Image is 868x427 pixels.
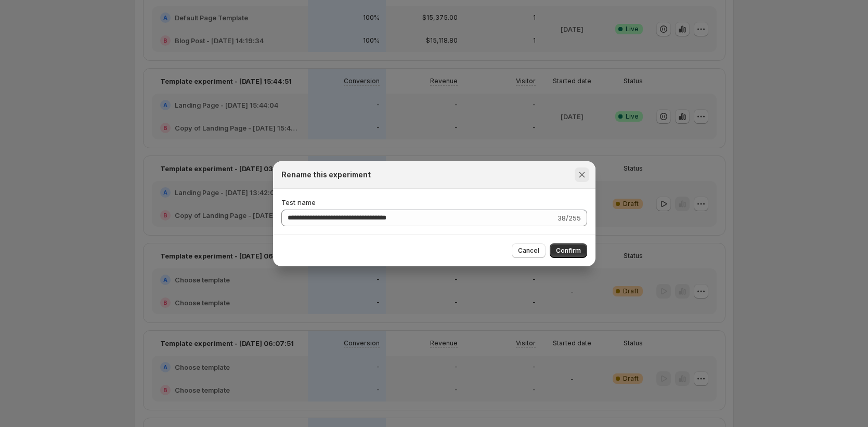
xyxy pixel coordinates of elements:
[512,243,546,258] button: Cancel
[281,170,371,180] h2: Rename this experiment
[575,167,589,182] button: Close
[556,247,581,255] span: Confirm
[518,247,539,255] span: Cancel
[550,243,587,258] button: Confirm
[281,198,316,206] span: Test name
